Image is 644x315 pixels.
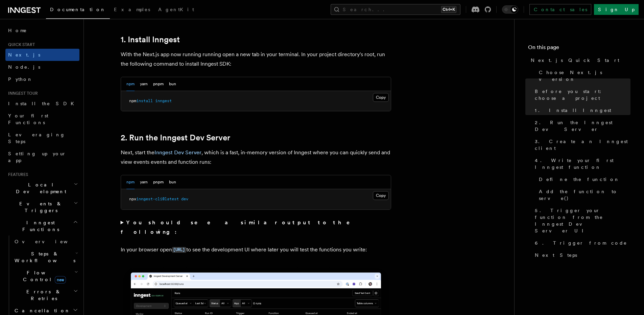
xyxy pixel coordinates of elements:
[594,4,639,15] a: Sign Up
[121,35,180,44] a: 1. Install Inngest
[536,173,630,185] a: Define the function
[373,191,389,200] button: Copy
[535,107,611,114] span: 1. Install Inngest
[110,2,154,18] a: Examples
[5,73,79,85] a: Python
[535,119,630,133] span: 2. Run the Inngest Dev Server
[535,207,630,234] span: 5. Trigger your function from the Inngest Dev Server UI
[5,172,28,177] span: Features
[12,250,75,264] span: Steps & Workflows
[129,98,136,103] span: npm
[539,176,620,183] span: Define the function
[8,101,78,106] span: Install the SDK
[532,116,630,135] a: 2. Run the Inngest Dev Server
[331,4,460,15] button: Search...Ctrl+K
[5,219,73,233] span: Inngest Functions
[121,148,391,167] p: Next, start the , which is a fast, in-memory version of Inngest where you can quickly send and vi...
[153,77,164,91] button: pnpm
[12,286,79,305] button: Errors & Retries
[114,7,150,12] span: Examples
[528,43,630,54] h4: On this page
[5,97,79,110] a: Install the SDK
[441,6,456,13] kbd: Ctrl+K
[539,188,630,202] span: Add the function to serve()
[535,138,630,152] span: 3. Create an Inngest client
[155,98,172,103] span: inngest
[181,197,188,201] span: dev
[136,197,179,201] span: inngest-cli@latest
[172,247,186,253] code: [URL]
[532,249,630,261] a: Next Steps
[126,175,135,189] button: npm
[5,179,79,198] button: Local Development
[169,175,176,189] button: bun
[55,276,66,284] span: new
[129,197,136,201] span: npx
[8,132,65,144] span: Leveraging Steps
[532,104,630,116] a: 1. Install Inngest
[154,149,201,156] a: Inngest Dev Server
[169,77,176,91] button: bun
[535,252,577,258] span: Next Steps
[535,157,630,171] span: 4. Write your first Inngest function
[8,27,27,34] span: Home
[532,85,630,104] a: Before you start: choose a project
[373,93,389,102] button: Copy
[50,7,106,12] span: Documentation
[15,239,84,244] span: Overview
[46,2,110,19] a: Documentation
[12,235,79,248] a: Overview
[535,88,630,102] span: Before you start: choose a project
[126,77,135,91] button: npm
[539,69,630,83] span: Choose Next.js version
[532,135,630,154] a: 3. Create an Inngest client
[5,198,79,217] button: Events & Triggers
[140,77,148,91] button: yarn
[535,240,627,246] span: 6. Trigger from code
[5,129,79,148] a: Leveraging Steps
[8,64,40,70] span: Node.js
[121,219,360,235] strong: You should see a similar output to the following:
[5,200,74,214] span: Events & Triggers
[5,110,79,129] a: Your first Functions
[5,181,74,195] span: Local Development
[5,61,79,73] a: Node.js
[528,54,630,66] a: Next.js Quick Start
[5,42,35,47] span: Quick start
[531,57,619,64] span: Next.js Quick Start
[158,7,194,12] span: AgentKit
[532,154,630,173] a: 4. Write your first Inngest function
[121,218,391,237] summary: You should see a similar output to the following:
[5,24,79,37] a: Home
[140,175,148,189] button: yarn
[136,98,153,103] span: install
[12,269,74,283] span: Flow Control
[8,76,33,82] span: Python
[5,49,79,61] a: Next.js
[121,133,230,142] a: 2. Run the Inngest Dev Server
[12,248,79,267] button: Steps & Workflows
[12,307,70,314] span: Cancellation
[5,217,79,235] button: Inngest Functions
[536,185,630,204] a: Add the function to serve()
[502,5,518,14] button: Toggle dark mode
[532,237,630,249] a: 6. Trigger from code
[121,245,391,255] p: In your browser open to see the development UI where later you will test the functions you write:
[12,267,79,286] button: Flow Controlnew
[154,2,198,18] a: AgentKit
[153,175,164,189] button: pnpm
[8,113,48,125] span: Your first Functions
[12,288,73,302] span: Errors & Retries
[5,148,79,166] a: Setting up your app
[529,4,591,15] a: Contact sales
[5,91,38,96] span: Inngest tour
[536,66,630,85] a: Choose Next.js version
[8,151,66,163] span: Setting up your app
[172,246,186,253] a: [URL]
[121,50,391,69] p: With the Next.js app now running running open a new tab in your terminal. In your project directo...
[532,204,630,237] a: 5. Trigger your function from the Inngest Dev Server UI
[8,52,40,58] span: Next.js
